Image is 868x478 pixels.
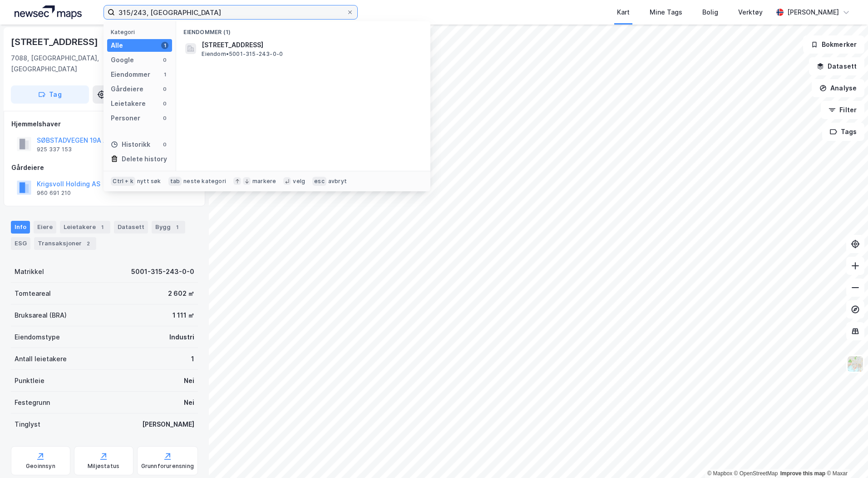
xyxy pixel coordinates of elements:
[60,221,110,234] div: Leietakere
[809,57,864,75] button: Datasett
[168,288,194,299] div: 2 602 ㎡
[111,69,150,80] div: Eiendommer
[787,7,839,18] div: [PERSON_NAME]
[15,310,67,321] div: Bruksareal (BRA)
[328,178,347,185] div: avbryt
[11,35,100,49] div: [STREET_ADDRESS]
[15,5,82,19] img: logo.a4113a55bc3d86da70a041830d287a7e.svg
[252,178,276,185] div: markere
[169,332,194,343] div: Industri
[34,237,96,250] div: Transaksjoner
[141,463,194,470] div: Grunnforurensning
[161,141,168,148] div: 0
[11,53,126,75] div: 7088, [GEOGRAPHIC_DATA], [GEOGRAPHIC_DATA]
[26,463,55,470] div: Geoinnsyn
[183,178,226,185] div: neste kategori
[168,177,182,186] div: tab
[173,310,194,321] div: 1 111 ㎡
[37,189,71,197] div: 960 691 210
[11,119,197,129] div: Hjemmelshaver
[111,98,146,109] div: Leietakere
[11,85,89,104] button: Tag
[821,101,864,119] button: Filter
[173,223,182,232] div: 1
[111,177,135,186] div: Ctrl + k
[823,434,868,478] div: Kontrollprogram for chat
[111,139,150,150] div: Historikk
[161,56,168,64] div: 0
[702,7,718,18] div: Bolig
[15,397,50,408] div: Festegrunn
[111,113,140,124] div: Personer
[780,470,825,477] a: Improve this map
[114,221,148,234] div: Datasett
[617,7,630,18] div: Kart
[15,375,44,386] div: Punktleie
[11,221,30,234] div: Info
[37,146,72,153] div: 925 337 153
[812,79,864,97] button: Analyse
[115,5,346,19] input: Søk på adresse, matrikkel, gårdeiere, leietakere eller personer
[111,40,123,51] div: Alle
[161,71,168,78] div: 1
[161,42,168,49] div: 1
[191,354,194,364] div: 1
[15,266,44,277] div: Matrikkel
[312,177,326,186] div: esc
[161,100,168,107] div: 0
[803,35,864,54] button: Bokmerker
[11,237,30,250] div: ESG
[98,223,107,232] div: 1
[15,288,51,299] div: Tomteareal
[202,40,419,50] span: [STREET_ADDRESS]
[111,29,172,35] div: Kategori
[137,178,161,185] div: nytt søk
[111,55,134,65] div: Google
[738,7,763,18] div: Verktøy
[823,434,868,478] iframe: Chat Widget
[34,221,56,234] div: Eiere
[161,85,168,93] div: 0
[184,375,194,386] div: Nei
[88,463,119,470] div: Miljøstatus
[847,355,864,373] img: Z
[202,50,283,58] span: Eiendom • 5001-315-243-0-0
[15,354,67,364] div: Antall leietakere
[142,419,194,430] div: [PERSON_NAME]
[734,470,778,477] a: OpenStreetMap
[15,419,40,430] div: Tinglyst
[131,266,194,277] div: 5001-315-243-0-0
[152,221,185,234] div: Bygg
[293,178,305,185] div: velg
[84,239,93,248] div: 2
[822,123,864,141] button: Tags
[707,470,732,477] a: Mapbox
[161,115,168,122] div: 0
[15,332,60,343] div: Eiendomstype
[11,162,197,173] div: Gårdeiere
[650,7,682,18] div: Mine Tags
[176,21,430,38] div: Eiendommer (1)
[111,84,143,95] div: Gårdeiere
[184,397,194,408] div: Nei
[122,154,167,164] div: Delete history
